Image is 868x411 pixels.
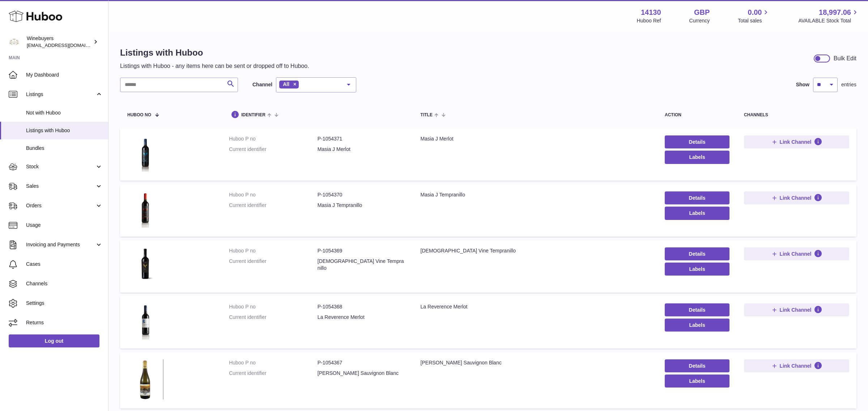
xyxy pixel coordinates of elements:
[26,300,103,307] span: Settings
[421,191,650,198] div: Masia J Tempranillo
[318,202,406,209] dd: Masia J Tempranillo
[229,191,318,198] dt: Huboo P no
[744,113,849,117] div: channels
[26,145,103,152] span: Bundles
[241,113,265,117] span: identifier
[665,375,729,388] button: Labels
[819,8,851,17] span: 18,997.06
[748,8,762,17] span: 0.00
[421,135,650,142] div: Masia J Merlot
[26,280,103,287] span: Channels
[229,303,318,310] dt: Huboo P no
[689,17,710,24] div: Currency
[283,81,289,87] span: All
[9,334,99,347] a: Log out
[26,183,95,190] span: Sales
[318,146,406,153] dd: Masia J Merlot
[780,139,812,145] span: Link Channel
[229,314,318,321] dt: Current identifier
[665,319,729,332] button: Labels
[318,359,406,366] dd: P-1054367
[26,91,95,98] span: Listings
[318,258,406,272] dd: [DEMOGRAPHIC_DATA] Vine Tempranillo
[229,202,318,209] dt: Current identifier
[780,307,812,313] span: Link Channel
[26,261,103,268] span: Cases
[229,370,318,377] dt: Current identifier
[421,113,433,117] span: title
[665,113,729,117] div: action
[694,8,710,17] strong: GBP
[229,146,318,153] dt: Current identifier
[26,202,95,209] span: Orders
[27,35,92,49] div: Winebuyers
[834,55,856,62] div: Bulk Edit
[318,303,406,310] dd: P-1054368
[421,303,650,310] div: La Reverence Merlot
[26,72,103,78] span: My Dashboard
[744,191,849,204] button: Link Channel
[421,247,650,254] div: [DEMOGRAPHIC_DATA] Vine Tempranillo
[229,359,318,366] dt: Huboo P no
[665,191,729,204] a: Details
[744,303,849,316] button: Link Channel
[738,17,770,24] span: Total sales
[780,195,812,201] span: Link Channel
[229,135,318,142] dt: Huboo P no
[26,222,103,229] span: Usage
[665,359,729,372] a: Details
[665,135,729,148] a: Details
[665,207,729,220] button: Labels
[229,247,318,254] dt: Huboo P no
[26,319,103,326] span: Returns
[252,81,272,88] label: Channel
[318,135,406,142] dd: P-1054371
[127,247,163,284] img: 100 Year Old Vine Tempranillo
[665,303,729,316] a: Details
[26,241,95,248] span: Invoicing and Payments
[744,247,849,260] button: Link Channel
[318,370,406,377] dd: [PERSON_NAME] Sauvignon Blanc
[26,163,95,170] span: Stock
[641,8,661,17] strong: 14130
[780,251,812,257] span: Link Channel
[637,17,661,24] div: Huboo Ref
[9,36,20,47] img: internalAdmin-14130@internal.huboo.com
[318,191,406,198] dd: P-1054370
[26,127,103,134] span: Listings with Huboo
[318,247,406,254] dd: P-1054369
[318,314,406,321] dd: La Reverence Merlot
[127,359,163,399] img: Lastra Sauvignon Blanc
[229,258,318,272] dt: Current identifier
[127,303,163,339] img: La Reverence Merlot
[744,135,849,148] button: Link Channel
[798,8,859,24] a: 18,997.06 AVAILABLE Stock Total
[665,263,729,276] button: Labels
[120,47,309,59] h1: Listings with Huboo
[665,247,729,260] a: Details
[841,81,856,88] span: entries
[796,81,809,88] label: Show
[780,363,812,369] span: Link Channel
[120,62,309,70] p: Listings with Huboo - any items here can be sent or dropped off to Huboo.
[421,359,650,366] div: [PERSON_NAME] Sauvignon Blanc
[744,359,849,372] button: Link Channel
[738,8,770,24] a: 0.00 Total sales
[798,17,859,24] span: AVAILABLE Stock Total
[127,113,151,117] span: Huboo no
[665,151,729,164] button: Labels
[26,109,103,116] span: Not with Huboo
[27,42,106,48] span: [EMAIL_ADDRESS][DOMAIN_NAME]
[127,191,163,228] img: Masia J Tempranillo
[127,135,163,172] img: Masia J Merlot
